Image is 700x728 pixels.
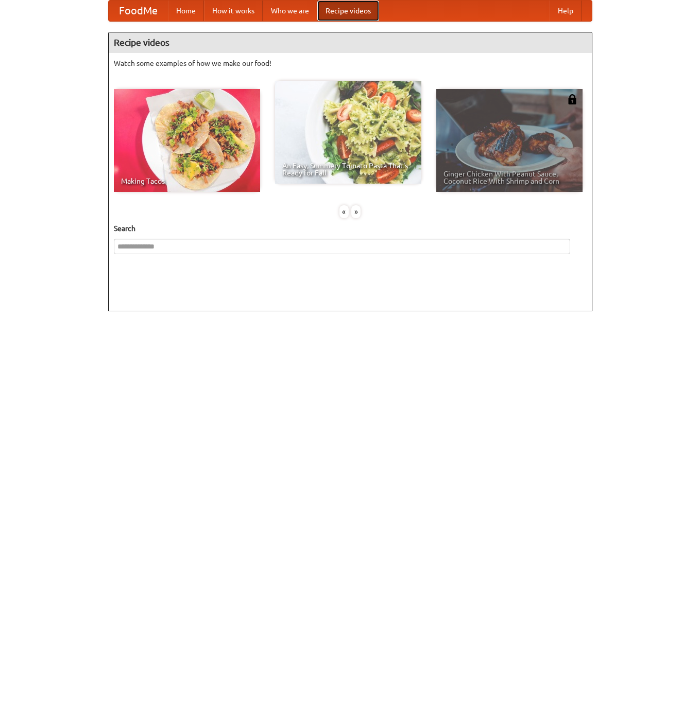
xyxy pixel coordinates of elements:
a: Who we are [263,1,317,21]
a: Home [168,1,204,21]
a: Help [550,1,582,21]
a: Making Tacos [114,89,260,192]
h4: Recipe videos [109,32,592,53]
a: Recipe videos [317,1,379,21]
a: How it works [204,1,263,21]
a: An Easy, Summery Tomato Pasta That's Ready for Fall [275,81,421,184]
div: « [339,205,349,218]
div: » [351,205,361,218]
a: FoodMe [109,1,168,21]
h5: Search [114,223,587,234]
p: Watch some examples of how we make our food! [114,58,587,68]
span: Making Tacos [121,177,253,185]
img: 483408.png [567,94,577,104]
span: An Easy, Summery Tomato Pasta That's Ready for Fall [282,162,414,176]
